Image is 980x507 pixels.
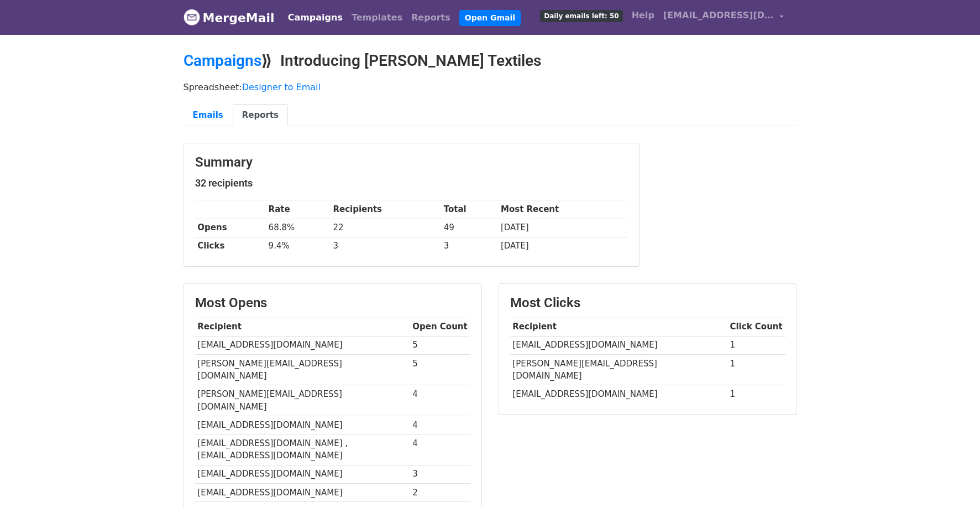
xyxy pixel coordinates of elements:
a: Campaigns [284,7,347,29]
a: Open Gmail [459,10,521,26]
td: 5 [410,354,470,385]
td: 5 [410,336,470,354]
td: 3 [410,465,470,483]
a: Emails [184,104,233,127]
td: 1 [727,385,785,403]
td: [EMAIL_ADDRESS][DOMAIN_NAME] [195,416,410,434]
td: 1 [727,354,785,385]
a: Reports [233,104,288,127]
td: [EMAIL_ADDRESS][DOMAIN_NAME] , [EMAIL_ADDRESS][DOMAIN_NAME] [195,434,410,465]
a: Help [627,4,659,27]
th: Total [441,200,498,219]
span: [EMAIL_ADDRESS][DOMAIN_NAME] [663,9,774,22]
th: Recipient [510,318,727,336]
a: Templates [347,7,407,29]
h3: Summary [195,154,628,170]
td: [PERSON_NAME][EMAIL_ADDRESS][DOMAIN_NAME] [510,354,727,385]
a: [EMAIL_ADDRESS][DOMAIN_NAME] [659,4,788,30]
a: Reports [407,7,455,29]
td: [EMAIL_ADDRESS][DOMAIN_NAME] [510,385,727,403]
td: 4 [410,416,470,434]
th: Most Recent [498,200,627,219]
td: 1 [727,336,785,354]
td: [DATE] [498,237,627,255]
td: [PERSON_NAME][EMAIL_ADDRESS][DOMAIN_NAME] [195,354,410,385]
th: Opens [195,219,266,237]
td: 2 [410,483,470,501]
td: [PERSON_NAME][EMAIL_ADDRESS][DOMAIN_NAME] [195,385,410,416]
p: Spreadsheet: [184,81,797,93]
span: Daily emails left: 50 [540,10,622,22]
td: 4 [410,434,470,465]
td: 49 [441,219,498,237]
a: Daily emails left: 50 [536,4,627,27]
a: MergeMail [184,6,275,29]
th: Recipients [331,200,441,219]
th: Open Count [410,318,470,336]
img: MergeMail logo [184,9,200,25]
h2: ⟫ Introducing [PERSON_NAME] Textiles [184,51,797,70]
td: [EMAIL_ADDRESS][DOMAIN_NAME] [510,336,727,354]
a: Campaigns [184,51,261,70]
th: Recipient [195,318,410,336]
h3: Most Opens [195,295,470,311]
td: 9.4% [266,237,331,255]
th: Clicks [195,237,266,255]
td: 68.8% [266,219,331,237]
td: 3 [331,237,441,255]
th: Rate [266,200,331,219]
td: 22 [331,219,441,237]
td: [DATE] [498,219,627,237]
th: Click Count [727,318,785,336]
h3: Most Clicks [510,295,785,311]
td: [EMAIL_ADDRESS][DOMAIN_NAME] [195,483,410,501]
td: [EMAIL_ADDRESS][DOMAIN_NAME] [195,336,410,354]
td: 4 [410,385,470,416]
td: [EMAIL_ADDRESS][DOMAIN_NAME] [195,465,410,483]
td: 3 [441,237,498,255]
h5: 32 recipients [195,177,628,189]
a: Designer to Email [242,82,321,92]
